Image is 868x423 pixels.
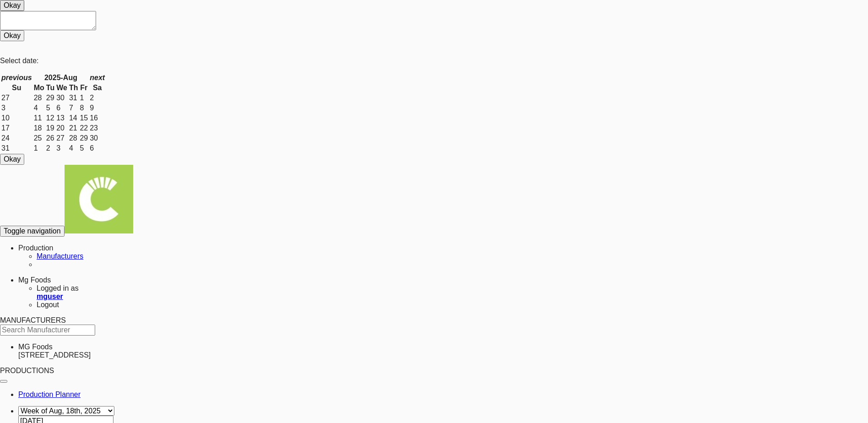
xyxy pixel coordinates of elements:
[1,124,32,133] td: 17
[33,114,45,123] td: 11
[69,103,79,113] td: 7
[89,103,105,113] td: 9
[1,73,32,82] th: previous
[56,114,68,123] td: 13
[79,114,88,123] td: 15
[33,103,45,113] td: 4
[18,244,54,252] a: Production
[79,103,88,113] td: 8
[37,293,63,300] a: mguser
[37,252,83,260] a: Manufacturers
[56,144,68,153] td: 3
[1,103,32,113] td: 3
[1,74,32,81] span: previous
[4,227,61,235] span: Toggle navigation
[69,124,79,133] td: 21
[1,144,32,153] td: 31
[56,93,68,103] td: 30
[79,124,88,133] td: 22
[1,83,32,92] th: Su
[46,114,55,123] td: 12
[33,83,45,92] th: Mo
[37,284,868,301] li: Logged in as
[56,103,68,113] td: 6
[69,134,79,143] td: 28
[33,93,45,103] td: 28
[18,343,53,351] span: MG Foods
[18,343,868,359] li: MG Foods[STREET_ADDRESS]
[89,124,105,133] td: 23
[89,144,105,153] td: 6
[56,134,68,143] td: 27
[79,134,88,143] td: 29
[90,74,105,81] span: next
[79,83,88,92] th: Fr
[46,93,55,103] td: 29
[46,103,55,113] td: 5
[1,114,32,123] td: 10
[69,114,79,123] td: 14
[69,83,79,92] th: Th
[33,124,45,133] td: 18
[18,276,51,284] a: Mg Foods
[46,134,55,143] td: 26
[79,93,88,103] td: 1
[18,351,91,359] span: [STREET_ADDRESS]
[33,144,45,153] td: 1
[56,124,68,133] td: 20
[89,93,105,103] td: 2
[18,390,81,398] a: Production Planner
[33,73,89,82] th: 2025-Aug
[46,83,55,92] th: Tu
[69,93,79,103] td: 31
[1,93,32,103] td: 27
[46,124,55,133] td: 19
[65,165,133,233] img: Micromart
[33,134,45,143] td: 25
[69,144,79,153] td: 4
[79,144,88,153] td: 5
[1,134,32,143] td: 24
[56,83,68,92] th: We
[89,114,105,123] td: 16
[46,144,55,153] td: 2
[37,301,61,309] a: Logout
[89,73,105,82] th: next
[89,83,105,92] th: Sa
[89,134,105,143] td: 30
